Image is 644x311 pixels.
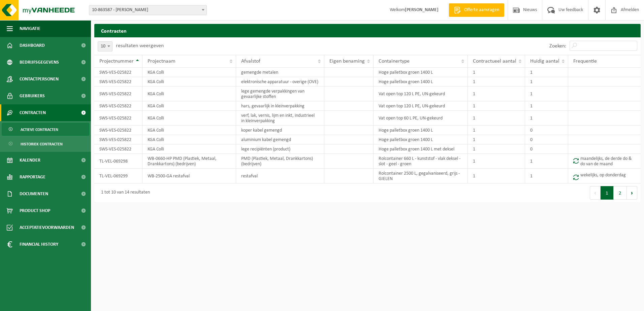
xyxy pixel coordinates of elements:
span: 10-863587 - FLUVIUS HAM - HAM [89,5,207,15]
span: Actieve contracten [21,123,58,136]
label: Zoeken: [549,43,566,49]
span: 10-863587 - FLUVIUS HAM - HAM [89,5,206,15]
span: Documenten [20,185,48,202]
td: KGA Colli [142,111,236,126]
h2: Contracten [94,24,641,37]
td: 1 [525,77,568,87]
span: 10 [98,41,112,51]
td: KGA Colli [142,144,236,154]
td: lege recipiënten (product) [236,144,324,154]
span: Gebruikers [20,88,45,104]
span: Kalender [20,152,40,169]
td: 1 [525,87,568,101]
td: aluminium kabel gemengd [236,135,324,144]
td: SWS-VES-025822 [94,126,142,135]
td: 1 [525,101,568,111]
td: koper kabel gemengd [236,126,324,135]
span: Acceptatievoorwaarden [20,219,74,236]
td: gemengde metalen [236,68,324,77]
button: 1 [601,186,614,200]
td: Hoge palletbox groen 1400 L [374,68,468,77]
span: Historiek contracten [21,138,63,150]
span: Navigatie [20,20,40,37]
td: Hoge palletbox groen 1400 L [374,135,468,144]
button: Previous [590,186,601,200]
span: Contracten [20,104,46,121]
span: 10 [98,42,112,51]
strong: [PERSON_NAME] [405,7,439,12]
td: WB-0660-HP PMD (Plastiek, Metaal, Drankkartons) (bedrijven) [142,154,236,169]
td: Vat open top 120 L PE, UN-gekeurd [374,101,468,111]
td: 0 [525,135,568,144]
td: 1 [468,77,525,87]
td: SWS-VES-025822 [94,68,142,77]
span: Contractueel aantal [473,59,516,64]
td: KGA Colli [142,135,236,144]
td: KGA Colli [142,101,236,111]
td: 1 [468,126,525,135]
td: verf, lak, vernis, lijm en inkt, industrieel in kleinverpakking [236,111,324,126]
td: 1 [525,68,568,77]
span: Eigen benaming [329,59,365,64]
span: Projectnaam [148,59,175,64]
td: 1 [468,169,525,183]
td: SWS-VES-025822 [94,101,142,111]
td: TL-VEL-069299 [94,169,142,183]
td: maandelijks, de derde do & do van de maand [568,154,641,169]
td: SWS-VES-025822 [94,77,142,87]
td: SWS-VES-025822 [94,135,142,144]
span: Projectnummer [99,59,134,64]
td: WB-2500-GA restafval [142,169,236,183]
a: Actieve contracten [2,123,89,136]
td: SWS-VES-025822 [94,87,142,101]
button: Next [627,186,637,200]
td: Rolcontainer 2500 L, gegalvaniseerd, grijs - GIELEN [374,169,468,183]
td: 1 [468,144,525,154]
span: Product Shop [20,202,50,219]
td: KGA Colli [142,77,236,87]
span: Bedrijfsgegevens [20,54,59,71]
td: elektronische apparatuur - overige (OVE) [236,77,324,87]
td: 1 [525,111,568,126]
span: Financial History [20,236,58,253]
td: Rolcontainer 660 L - kunststof - vlak deksel - slot - geel - groen [374,154,468,169]
span: Rapportage [20,169,45,185]
td: Hoge palletbox groen 1400 L [374,126,468,135]
td: SWS-VES-025822 [94,111,142,126]
td: wekelijks, op donderdag [568,169,641,183]
span: Offerte aanvragen [462,7,501,13]
td: KGA Colli [142,87,236,101]
td: PMD (Plastiek, Metaal, Drankkartons) (bedrijven) [236,154,324,169]
span: Dashboard [20,37,45,54]
td: hars, gevaarlijk in kleinverpakking [236,101,324,111]
td: 1 [525,154,568,169]
td: KGA Colli [142,68,236,77]
button: 2 [614,186,627,200]
td: 1 [525,169,568,183]
td: SWS-VES-025822 [94,144,142,154]
td: Hoge palletbox groen 1400 L [374,77,468,87]
span: Huidig aantal [530,59,559,64]
label: resultaten weergeven [116,43,164,48]
td: 0 [525,126,568,135]
td: KGA Colli [142,126,236,135]
td: 1 [468,101,525,111]
td: lege gemengde verpakkingen van gevaarlijke stoffen [236,87,324,101]
span: Contactpersonen [20,71,59,88]
span: Containertype [379,59,410,64]
div: 1 tot 10 van 14 resultaten [98,187,150,199]
td: Vat open top 120 L PE, UN-gekeurd [374,87,468,101]
span: Frequentie [573,59,597,64]
td: Hoge palletbox groen 1400 L met deksel [374,144,468,154]
td: 1 [468,68,525,77]
span: Afvalstof [241,59,260,64]
td: 1 [468,135,525,144]
a: Offerte aanvragen [449,3,504,17]
td: Vat open top 60 L PE, UN-gekeurd [374,111,468,126]
td: 1 [468,87,525,101]
td: 1 [468,154,525,169]
td: 0 [525,144,568,154]
td: TL-VEL-069298 [94,154,142,169]
td: 1 [468,111,525,126]
td: restafval [236,169,324,183]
